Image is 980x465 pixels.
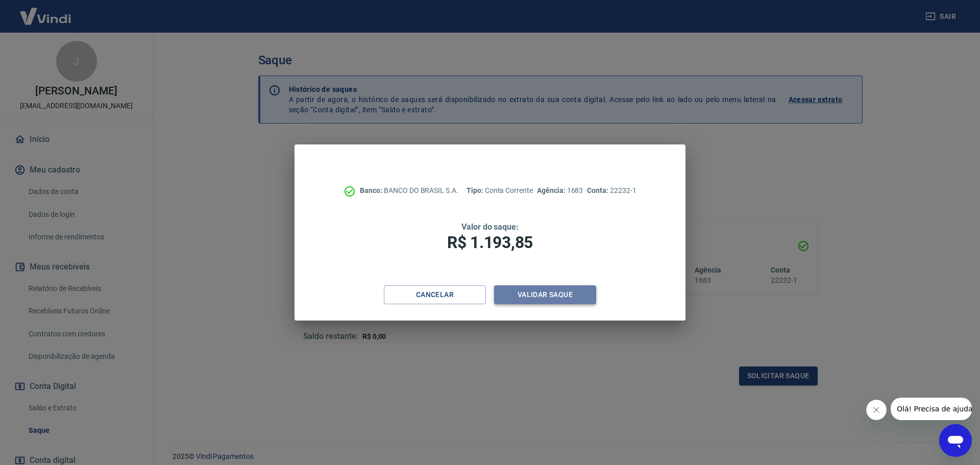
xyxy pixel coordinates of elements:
p: Conta Corrente [467,185,533,196]
iframe: Mensagem da empresa [891,398,972,420]
iframe: Fechar mensagem [866,400,887,420]
button: Cancelar [384,285,486,304]
p: 22232-1 [587,185,636,196]
p: 1683 [537,185,583,196]
span: Agência: [537,186,567,194]
p: BANCO DO BRASIL S.A. [360,185,458,196]
span: Tipo: [467,186,485,194]
span: Valor do saque: [461,222,519,232]
span: R$ 1.193,85 [447,233,533,252]
span: Conta: [587,186,610,194]
iframe: Botão para abrir a janela de mensagens [939,424,972,457]
span: Banco: [360,186,384,194]
span: Olá! Precisa de ajuda? [6,7,86,15]
button: Validar saque [494,285,596,304]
